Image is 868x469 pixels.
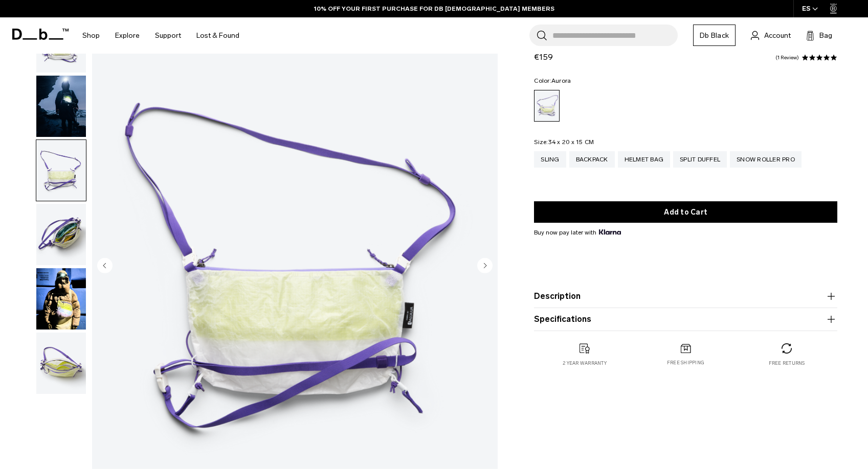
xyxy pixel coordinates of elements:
[534,139,594,145] legend: Size:
[155,17,181,54] a: Support
[673,151,727,168] a: Split Duffel
[693,25,736,46] a: Db Black
[618,151,671,168] a: Helmet Bag
[115,17,140,54] a: Explore
[569,151,615,168] a: Backpack
[534,151,566,168] a: Sling
[551,77,571,84] span: Aurora
[36,139,86,202] button: Weigh_Lighter_Sling_10L_2.png
[534,313,837,325] button: Specifications
[75,17,247,54] nav: Main Navigation
[534,78,571,84] legend: Color:
[36,203,86,266] button: Weigh_Lighter_Sling_10L_3.png
[36,333,86,394] img: Weigh_Lighter_Sling_10L_4.png
[196,17,239,54] a: Lost & Found
[730,151,802,168] a: Snow Roller Pro
[314,4,554,13] a: 10% OFF YOUR FIRST PURCHASE FOR DB [DEMOGRAPHIC_DATA] MEMBERS
[36,140,86,201] img: Weigh_Lighter_Sling_10L_2.png
[36,268,86,330] img: Weigh Lighter Sling 10L Aurora
[36,268,86,330] button: Weigh Lighter Sling 10L Aurora
[806,29,832,41] button: Bag
[548,138,594,146] span: 34 x 20 x 15 CM
[751,29,791,41] a: Account
[563,360,607,367] p: 2 year warranty
[36,204,86,265] img: Weigh_Lighter_Sling_10L_3.png
[36,76,86,137] img: Weigh_Lighter_Sling_10L_Lifestyle.png
[534,228,621,237] span: Buy now pay later with
[819,30,832,41] span: Bag
[534,90,560,122] a: Aurora
[36,75,86,137] button: Weigh_Lighter_Sling_10L_Lifestyle.png
[534,290,837,302] button: Description
[667,359,704,366] p: Free shipping
[534,52,553,62] span: €159
[36,332,86,394] button: Weigh_Lighter_Sling_10L_4.png
[775,55,799,60] a: 1 reviews
[534,201,837,223] button: Add to Cart
[769,360,805,367] p: Free returns
[97,258,113,275] button: Previous slide
[82,17,100,54] a: Shop
[764,30,791,41] span: Account
[599,229,621,235] img: {"height" => 20, "alt" => "Klarna"}
[477,258,493,275] button: Next slide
